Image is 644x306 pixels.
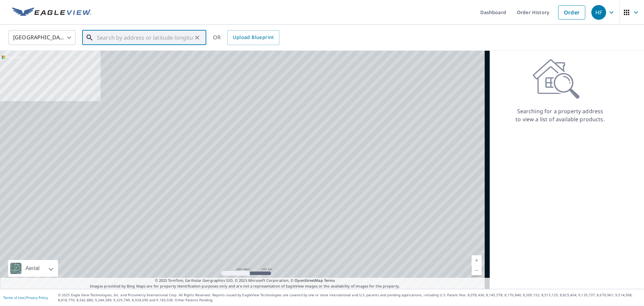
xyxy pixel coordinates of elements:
button: Clear [193,33,202,42]
img: EV Logo [12,7,91,17]
p: Searching for a property address to view a list of available products. [515,107,605,123]
a: OpenStreetMap [294,278,323,283]
a: Terms of Use [3,295,24,300]
input: Search by address or latitude-longitude [97,28,193,47]
div: HF [591,5,606,20]
span: © 2025 TomTom, Earthstar Geographics SIO, © 2025 Microsoft Corporation, © [155,278,335,283]
p: | [3,296,48,300]
div: Aerial [8,260,58,277]
p: © 2025 Eagle View Technologies, Inc. and Pictometry International Corp. All Rights Reserved. Repo... [58,293,641,303]
a: Current Level 5, Zoom Out [472,265,482,275]
a: Terms [324,278,335,283]
div: [GEOGRAPHIC_DATA] [8,28,75,47]
a: Upload Blueprint [227,30,279,45]
a: Current Level 5, Zoom In [472,255,482,265]
a: Order [558,5,585,19]
div: Aerial [23,260,42,277]
span: Upload Blueprint [233,33,274,42]
div: OR [213,30,279,45]
a: Privacy Policy [26,295,48,300]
